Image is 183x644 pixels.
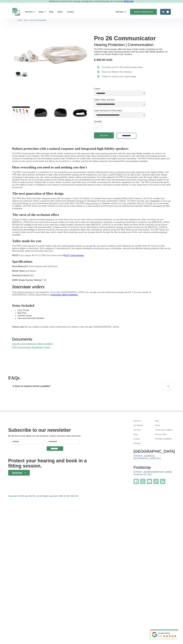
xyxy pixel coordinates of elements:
div: Purchase your [102,66,116,69]
div: Copyright ©2025 earLAB Pty Ltd All Rights reserved | ABN 16 654 266 403 [8,495,78,498]
h1: Pro 26 Communicator [94,35,171,42]
h2: Documents [12,337,171,341]
h3: Footscray [134,465,175,469]
span: Pro 26 Communicator [29,19,46,21]
span: Home [17,19,22,21]
a: Blog [47,8,55,16]
strong: Standard Colour [12,274,29,277]
a: home [12,8,20,16]
p: The PRO filter series has been designed anew with the wearer in mind. For starters, it's smaller ... [12,197,171,210]
a: open lightbox [12,106,30,116]
li: 〉 [17,19,24,22]
h2: FAQs [8,375,175,381]
a: earLAB x ACS Impression Taking Guideline [12,343,53,345]
em: Interstate orders [12,284,45,289]
div: Is there an express service available? [13,384,51,388]
p: The PRO Communicator is custom-made using soft medical-grade silicone so you get the very best in... [12,245,171,252]
div: Services [23,8,36,16]
div: Book Now [12,471,22,474]
div: Services [25,10,33,13]
div: Book your fitting in the checkout [102,71,132,73]
a: Buy now [94,132,114,138]
li: Wax Pick [17,312,171,314]
h3: The curse of the occlusion effect [12,213,171,217]
a: Blog [155,419,175,423]
h3: Items Included [12,303,171,308]
p: 40 Shore Silicone with SteriTouch [12,265,171,268]
strong: Please note: [12,326,25,328]
div: 2 [98,71,99,73]
a: Terms and Conditions [155,428,175,432]
p: We are unable to provide custom impressions for children under the age of [DEMOGRAPHIC_DATA]. [12,326,171,328]
a: About Us [134,419,153,423]
h3: The next generation of filter design [12,191,171,196]
h3: Robust protection with a natural response and integrated high fidelity speakers [12,146,171,151]
div: $ 600.00 AUD [94,58,171,62]
a: impression taking guidelines [51,294,78,296]
div: online [137,66,143,69]
label: Quantity [94,120,102,123]
div: Collect or receive your custom plugs [102,75,136,78]
h3: [GEOGRAPHIC_DATA] [134,449,175,453]
strong: Build Material [12,265,26,268]
form: Newsletter Form [8,439,83,451]
strong: NOTE: [12,254,19,257]
li: Carry Pouch [17,309,171,312]
a: Home [17,19,22,21]
a: Reviews [134,441,153,446]
a: Book Now [8,470,30,476]
div: Call Now [115,10,123,13]
p: Be the first to hear about our new products, events, exclusive sales and more. [8,435,81,437]
p: This product requires an ear impression. If you are in [GEOGRAPHIC_DATA], you can get your ear im... [12,291,171,296]
p: [STREET_ADDRESS][PERSON_NAME] Footscray VIC 3011 [134,471,172,476]
div: Call Now [113,8,129,16]
li: Comfort Cream [17,314,171,317]
a: [PHONE_NUMBER] [155,437,175,441]
a: Contact [134,437,153,441]
h3: Hear everything you need to and nothing you don't [12,165,171,170]
img: Linkeidn Logo [160,479,165,484]
a: Book now. [124,0,134,2]
a: open lightbox [52,106,69,118]
p: Trying to create a natural sounding earplug is no mean feat as far as your own voice is concerned... [12,218,171,236]
a: Pro 26 Communicator [29,19,46,21]
p: The PRO Communicator is a revolution in in-ear monitoring and communication solutions offering bo... [12,171,171,189]
h3: Specifications [12,259,171,264]
p: ‍ [12,330,171,333]
li: Care and Instruction Booklet [17,317,171,320]
a: About [55,8,65,16]
h2: Protect your hearing and book in a fitting session. [8,458,90,469]
a: Shop [134,432,153,437]
h2: Hearing Protection | Communication [94,43,171,47]
a: Contact [65,8,76,16]
img: Instagram Logo [140,479,145,484]
a: Shop [24,19,28,21]
a: FAQs [155,423,175,428]
div: 1 [98,66,99,68]
a: open lightbox [71,106,89,118]
p: ‍ Clear [12,274,171,277]
a: PRO Communicator Specification Sheet [12,346,50,349]
strong: Mould Type [12,270,24,272]
img: Facebook Logo [134,479,139,484]
li: 〉 [24,19,29,22]
strong: (SNR) Single Number Rating [12,279,41,281]
span: Shop [24,19,28,21]
label: Laser Etching (10 Chars Max) [94,109,145,112]
h3: Tailor made for you [12,239,171,243]
a: Services [134,428,153,432]
div: Shop [37,8,47,16]
p: ‍ [12,298,171,301]
div: Shop [39,10,43,13]
a: GP Referral [134,423,153,428]
p: If you require the Pro 27 filter then check out the [12,254,171,257]
div: 3 [98,76,99,78]
a: [STREET_ADDRESS][PERSON_NAME]Footscray VIC 3011 [134,471,172,478]
p: ‍ Canal Mould [12,270,171,272]
a: Is there an express service available? [8,382,175,390]
a: Book an appointment [130,9,157,15]
div: Pro 26 Communicator [116,66,137,69]
p: [STREET_ADDRESS], [GEOGRAPHIC_DATA] 3121 [134,455,161,460]
a: Pro27 Communicator [64,254,84,257]
label: Colour [94,87,145,90]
